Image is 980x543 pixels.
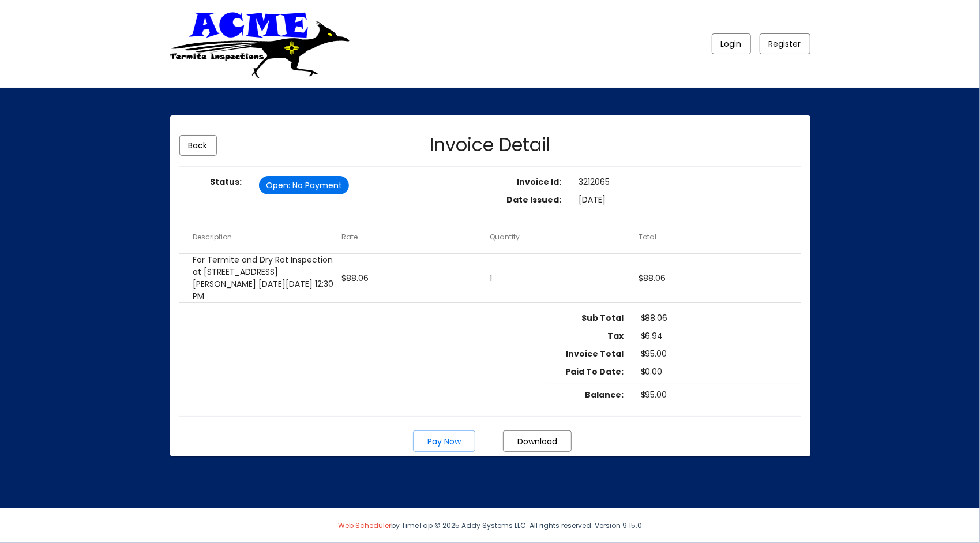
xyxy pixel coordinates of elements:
button: Go Back [179,135,217,156]
strong: Invoice Total [566,348,624,359]
span: Login [721,38,742,50]
button: Pay Invoice [413,430,475,452]
button: Change sorting for quantity [490,232,520,242]
button: Change sorting for description [193,232,232,242]
dd: $0.00 [632,366,801,379]
button: Print Invoice [503,430,572,452]
strong: Date Issued: [506,194,561,205]
strong: Tax [607,330,624,342]
dd: $6.94 [632,330,801,343]
strong: Paid To Date: [565,366,624,377]
strong: Sub Total [581,312,624,324]
a: Web Scheduler [338,520,391,530]
span: For Termite and Dry Rot Inspection at [STREET_ADDRESS][PERSON_NAME] [DATE][DATE] 12:30 PM [193,254,342,302]
dd: $88.06 [632,312,801,325]
strong: Balance: [585,389,624,400]
span: Download [517,436,557,447]
button: Change sorting for netAmount [639,232,656,242]
button: Login [712,33,751,54]
dd: $95.00 [632,389,801,402]
span: : No Payment [288,179,342,192]
button: Register [760,33,810,54]
span: 1 [490,272,493,284]
strong: Status: [210,176,242,188]
strong: Invoice Id: [517,176,561,188]
span: Register [769,38,801,50]
dd: $95.00 [632,348,801,361]
span: Pay Now [427,436,461,447]
div: by TimeTap © 2025 Addy Systems LLC. All rights reserved. Version 9.15.0 [162,508,819,543]
span: 3212065 [579,176,610,188]
mat-chip: Open [259,176,349,194]
span: $88.06 [341,272,369,284]
dd: [DATE] [570,194,810,207]
span: $88.06 [639,272,666,284]
button: Change sorting for rate [341,232,358,242]
span: Back [189,140,208,151]
h2: Invoice Detail [430,136,550,154]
